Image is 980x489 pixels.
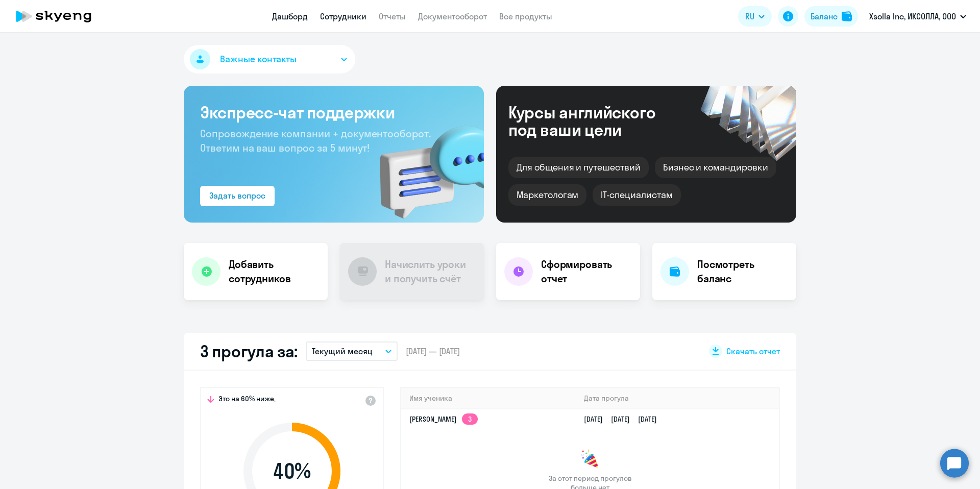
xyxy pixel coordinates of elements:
a: Сотрудники [320,11,366,21]
p: Xsolla Inc, ИКСОЛЛА, ООО [869,10,956,22]
h2: 3 прогула за: [200,341,298,361]
span: [DATE] — [DATE] [406,346,460,357]
span: Важные контакты [220,53,297,66]
img: bg-img [365,108,484,223]
button: Xsolla Inc, ИКСОЛЛА, ООО [864,4,971,29]
div: Курсы английского под ваши цели [508,104,683,138]
h4: Посмотреть баланс [697,257,788,286]
div: Для общения и путешествий [508,157,649,178]
a: [PERSON_NAME]3 [409,414,478,424]
span: Сопровождение компании + документооборот. Ответим на ваш вопрос за 5 минут! [200,127,431,154]
h4: Добавить сотрудников [229,257,320,286]
button: Задать вопрос [200,186,275,206]
h4: Начислить уроки и получить счёт [385,257,474,286]
img: balance [842,11,852,21]
th: Дата прогула [576,388,779,409]
span: Скачать отчет [726,346,780,357]
div: IT-специалистам [593,184,680,206]
a: [DATE][DATE][DATE] [584,414,665,424]
div: Баланс [811,10,838,22]
app-skyeng-badge: 3 [462,413,478,425]
p: Текущий месяц [312,345,373,357]
a: Все продукты [499,11,552,21]
div: Задать вопрос [209,189,265,202]
a: Дашборд [272,11,308,21]
div: Бизнес и командировки [655,157,776,178]
span: Это на 60% ниже, [218,394,276,406]
a: Отчеты [379,11,406,21]
a: Документооборот [418,11,487,21]
button: Важные контакты [184,45,355,74]
span: RU [745,10,754,22]
th: Имя ученика [401,388,576,409]
button: Текущий месяц [306,341,398,361]
span: 40 % [233,459,351,483]
button: Балансbalance [804,6,858,27]
div: Маркетологам [508,184,586,206]
img: congrats [580,449,600,470]
h3: Экспресс-чат поддержки [200,102,468,123]
h4: Сформировать отчет [541,257,632,286]
button: RU [738,6,772,27]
